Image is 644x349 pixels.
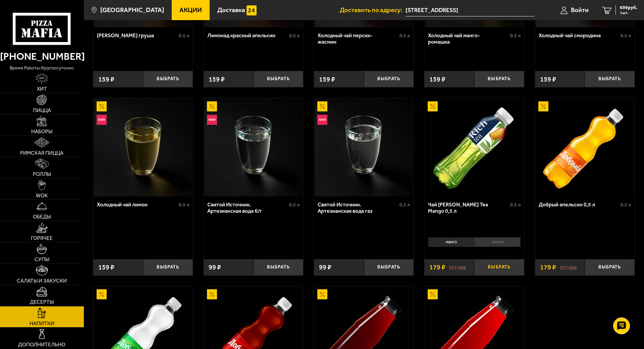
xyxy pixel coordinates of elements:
div: [PERSON_NAME] груша [97,32,177,39]
span: Роллы [33,171,51,177]
img: Акционный [97,289,107,299]
span: 159 ₽ [98,76,114,83]
img: Чай Rich Green Tea Mango 0,5 л [425,98,524,196]
span: Обеды [33,214,51,219]
a: АкционныйЧай Rich Green Tea Mango 0,5 л [424,98,524,196]
span: 99 ₽ [319,264,331,270]
span: Наборы [31,129,52,134]
img: Новинка [97,115,107,125]
div: Холодный чай смородина [539,32,619,39]
div: Святой Источник. Артезианская вода б/г [207,201,287,214]
span: 0.5 л [621,202,631,208]
button: Выбрать [474,71,524,87]
img: Святой Источник. Артезианская вода б/г [204,98,303,196]
img: Новинка [317,115,327,125]
button: Выбрать [143,71,193,87]
span: 0.5 л [510,33,521,39]
button: Выбрать [585,259,635,276]
img: Святой Источник. Артезианская вода газ [315,98,413,196]
span: 0.5 л [289,202,300,208]
span: Дополнительно [18,342,65,347]
button: Выбрать [254,259,304,276]
a: АкционныйНовинкаСвятой Источник. Артезианская вода б/г [204,98,303,196]
span: Горячее [31,236,53,241]
span: Пицца [33,108,51,113]
button: Выбрать [364,71,414,87]
img: Добрый апельсин 0,5 л [536,98,634,196]
span: 99 ₽ [209,264,221,270]
li: манго [428,237,474,247]
div: Холодный чай манго-ромашка [428,32,508,45]
s: 197.08 ₽ [449,264,466,270]
img: Акционный [207,289,217,299]
button: Выбрать [254,71,304,87]
div: Холодный чай персик-жасмин [318,32,398,45]
span: 1 шт. [620,11,637,15]
img: Акционный [428,289,438,299]
div: Чай [PERSON_NAME] Tea Mango 0,5 л [428,201,508,214]
span: Супы [35,257,49,262]
div: Лимонад красный апельсин [207,32,287,39]
button: Выбрать [474,259,524,276]
img: Акционный [317,101,327,111]
span: 159 ₽ [429,76,445,83]
img: Акционный [317,289,327,299]
img: Акционный [97,101,107,111]
span: 0.5 л [179,202,189,208]
div: Добрый апельсин 0,5 л [539,201,619,208]
button: Выбрать [143,259,193,276]
div: Святой Источник. Артезианская вода газ [318,201,398,214]
span: WOK [36,193,48,198]
span: Акции [179,7,202,13]
span: 0.5 л [510,202,521,208]
span: 159 ₽ [98,264,114,270]
img: Акционный [538,101,548,111]
span: 0.5 л [621,33,631,39]
span: 0.5 л [399,202,410,208]
span: Напитки [30,321,54,326]
img: Акционный [207,101,217,111]
input: Ваш адрес доставки [406,4,534,16]
span: 159 ₽ [209,76,225,83]
span: 159 ₽ [540,76,556,83]
span: 699 руб. [620,5,637,10]
span: Доставка [217,7,245,13]
span: Салаты и закуски [17,278,67,284]
img: Акционный [428,101,438,111]
span: Доставить по адресу: [340,7,406,13]
span: Войти [571,7,589,13]
div: Холодный чай лимон [97,201,177,208]
a: АкционныйНовинкаХолодный чай лимон [93,98,193,196]
a: АкционныйДобрый апельсин 0,5 л [535,98,635,196]
img: Новинка [207,115,217,125]
span: Римская пицца [20,150,63,156]
span: 0.5 л [179,33,189,39]
span: 179 ₽ [540,264,556,270]
a: АкционныйНовинкаСвятой Источник. Артезианская вода газ [314,98,414,196]
span: Хит [37,86,47,92]
span: 0.5 л [399,33,410,39]
li: лимон [474,237,521,247]
span: [GEOGRAPHIC_DATA] [100,7,164,13]
button: Выбрать [585,71,635,87]
span: 0.5 л [289,33,300,39]
button: Выбрать [364,259,414,276]
span: 179 ₽ [429,264,445,270]
span: 159 ₽ [319,76,335,83]
span: Десерты [30,299,54,305]
img: Холодный чай лимон [94,98,192,196]
div: 0 [424,235,524,254]
s: 197.08 ₽ [559,264,577,270]
img: 15daf4d41897b9f0e9f617042186c801.svg [247,5,257,15]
